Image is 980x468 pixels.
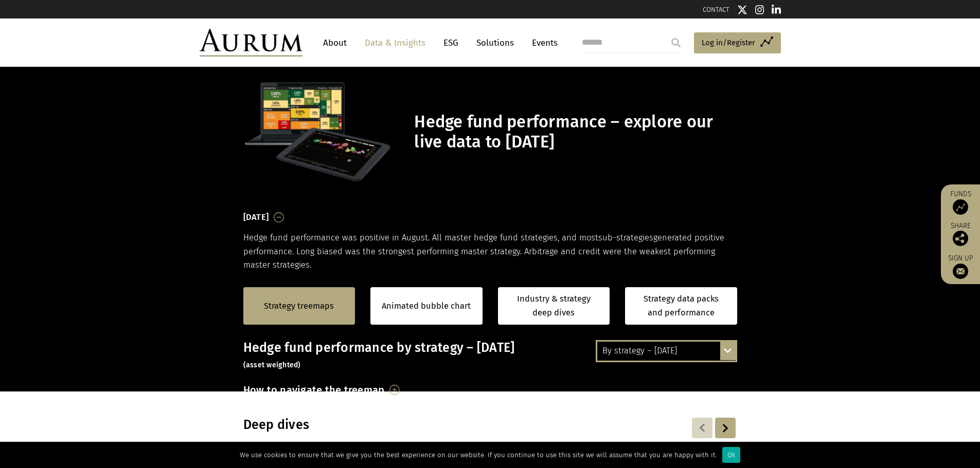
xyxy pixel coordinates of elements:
[471,33,519,52] a: Solutions
[200,29,302,57] img: Aurum
[666,32,686,53] input: Submit
[597,342,736,360] div: By strategy – [DATE]
[953,199,968,215] img: Access Funds
[737,5,747,15] img: Twitter icon
[946,190,975,215] a: Funds
[438,33,464,52] a: ESG
[694,32,781,54] a: Log in/Register
[243,231,737,272] p: Hedge fund performance was positive in August. All master hedge fund strategies, and most generat...
[527,33,558,52] a: Events
[953,264,968,279] img: Sign up to our newsletter
[598,233,653,242] span: sub-strategies
[243,361,301,369] small: (asset weighted)
[382,299,471,313] a: Animated bubble chart
[318,33,352,52] a: About
[953,231,968,246] img: Share this post
[755,5,764,15] img: Instagram icon
[702,36,755,49] span: Log in/Register
[243,417,604,433] h3: Deep dives
[772,5,781,15] img: Linkedin icon
[625,287,737,325] a: Strategy data packs and performance
[722,447,740,463] div: Ok
[243,210,269,225] h3: [DATE]
[243,340,737,371] h3: Hedge fund performance by strategy – [DATE]
[946,222,975,246] div: Share
[360,33,431,52] a: Data & Insights
[498,287,610,325] a: Industry & strategy deep dives
[243,381,385,399] h3: How to navigate the treemap
[414,112,734,152] h1: Hedge fund performance – explore our live data to [DATE]
[264,299,334,313] a: Strategy treemaps
[703,6,729,13] a: CONTACT
[946,254,975,279] a: Sign up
